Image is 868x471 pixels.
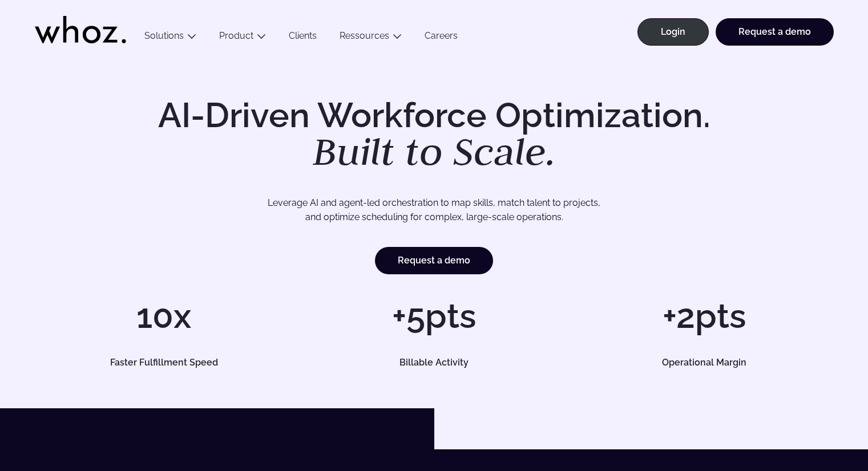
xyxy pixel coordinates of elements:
a: Product [219,30,253,41]
a: Clients [277,30,328,46]
a: Ressources [340,30,389,41]
button: Solutions [133,30,208,46]
h5: Operational Margin [588,358,821,367]
a: Request a demo [375,247,493,274]
a: Login [637,18,709,46]
a: Careers [413,30,469,46]
em: Built to Scale. [313,126,556,176]
h1: 10x [35,299,293,333]
h1: +2pts [575,299,833,333]
h1: +5pts [305,299,563,333]
button: Ressources [328,30,413,46]
h5: Faster Fulfillment Speed [47,358,280,367]
button: Product [208,30,277,46]
h5: Billable Activity [318,358,551,367]
p: Leverage AI and agent-led orchestration to map skills, match talent to projects, and optimize sch... [75,196,794,225]
a: Request a demo [716,18,834,46]
h1: AI-Driven Workforce Optimization. [142,98,726,171]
